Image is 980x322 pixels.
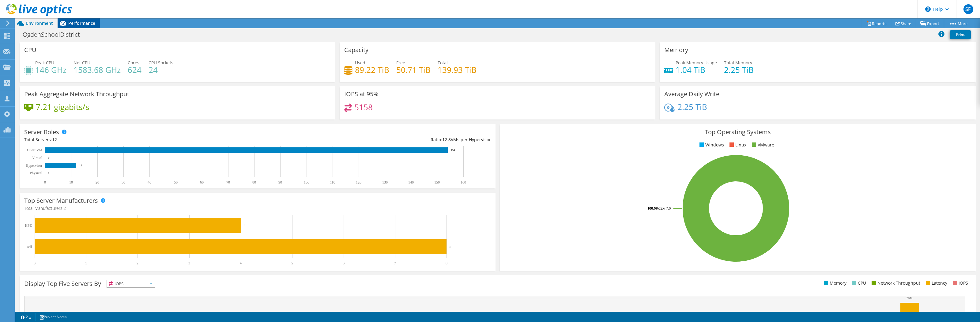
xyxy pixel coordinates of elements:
text: 0 [44,180,46,184]
text: 0 [48,172,50,175]
text: 2 [137,261,138,265]
text: 30 [122,180,125,184]
text: Dell [25,245,32,249]
h1: OgdenSchoolDistrict [20,31,89,38]
text: 76% [906,296,912,300]
text: 12 [79,164,82,167]
span: Cores [128,60,139,66]
h4: 2.25 TiB [724,66,754,73]
text: 4 [240,261,242,265]
text: 90 [278,180,282,184]
text: 154 [451,149,455,152]
h4: 89.22 TiB [355,66,389,73]
text: 160 [461,180,466,184]
text: 8 [450,245,451,248]
span: CPU Sockets [149,60,173,66]
text: 6 [343,261,345,265]
div: Total Servers: [24,136,258,143]
span: 2 [63,205,66,211]
text: Guest VM [27,148,42,152]
a: 2 [17,313,36,321]
text: 100 [304,180,309,184]
h4: 50.71 TiB [396,66,431,73]
span: Net CPU [73,60,90,66]
text: 110 [330,180,335,184]
div: Ratio: VMs per Hypervisor [258,136,491,143]
text: 40 [148,180,151,184]
text: Physical [30,171,42,175]
h3: Top Server Manufacturers [24,197,98,204]
span: Peak Memory Usage [676,60,717,66]
h4: 1583.68 GHz [73,66,121,73]
h4: 5158 [354,104,373,111]
span: IOPS [107,280,155,287]
text: 70 [226,180,230,184]
text: 50 [174,180,178,184]
svg: \n [925,6,931,12]
span: Total Memory [724,60,752,66]
li: Memory [822,280,846,286]
span: Free [396,60,405,66]
text: 3 [188,261,190,265]
span: Peak CPU [35,60,54,66]
h4: 146 GHz [35,66,66,73]
span: Performance [68,20,95,26]
a: Export [916,19,944,28]
a: Share [891,19,916,28]
span: Used [355,60,365,66]
text: 130 [382,180,388,184]
li: Linux [728,142,746,148]
span: 12.8 [442,137,451,142]
h4: 1.04 TiB [676,66,717,73]
li: CPU [850,280,866,286]
h4: Total Manufacturers: [24,205,491,212]
text: Virtual [32,156,43,160]
h4: 24 [149,66,173,73]
a: More [944,19,972,28]
text: 10 [69,180,73,184]
text: 0 [48,156,50,159]
tspan: ESXi 7.0 [659,206,671,210]
h3: Average Daily Write [664,91,719,97]
span: 12 [52,137,57,142]
span: SF [963,4,973,14]
h4: 2.25 TiB [677,104,707,110]
li: Network Throughput [870,280,920,286]
h3: Memory [664,47,688,53]
text: HPE [25,223,32,228]
text: 0 [34,261,36,265]
text: 80 [252,180,256,184]
a: Reports [862,19,891,28]
h3: Peak Aggregate Network Throughput [24,91,129,97]
text: 1 [85,261,87,265]
text: 140 [408,180,414,184]
h3: Server Roles [24,129,59,135]
a: Print [950,30,971,39]
li: VMware [750,142,774,148]
text: 8 [446,261,447,265]
h3: Capacity [344,47,368,53]
li: Windows [698,142,724,148]
h3: IOPS at 95% [344,91,379,97]
h3: CPU [24,47,36,53]
text: 4 [244,223,246,227]
text: 7 [394,261,396,265]
h3: Top Operating Systems [504,129,971,135]
text: 150 [434,180,440,184]
h4: 7.21 gigabits/s [36,104,89,110]
text: Hypervisor [26,163,42,168]
h4: 139.93 TiB [438,66,477,73]
h4: 624 [128,66,141,73]
li: Latency [924,280,947,286]
li: IOPS [951,280,968,286]
text: 60 [200,180,204,184]
span: Total [438,60,448,66]
text: 5 [291,261,293,265]
text: 20 [96,180,99,184]
tspan: 100.0% [647,206,659,210]
text: 120 [356,180,361,184]
span: Environment [26,20,53,26]
a: Project Notes [35,313,71,321]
